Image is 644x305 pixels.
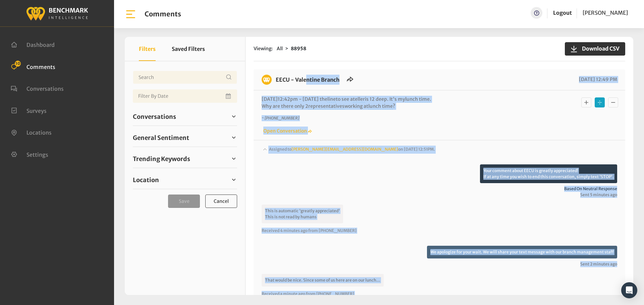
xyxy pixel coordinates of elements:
a: [PERSON_NAME][EMAIL_ADDRESS][DOMAIN_NAME] [291,147,398,152]
strong: 88958 [291,46,306,52]
span: [DATE] 12:49 PM [577,76,617,82]
div: Assigned to[PERSON_NAME][EMAIL_ADDRESS][DOMAIN_NAME]on [DATE] 12:51PM. [262,146,617,164]
span: [PERSON_NAME] [583,9,628,16]
button: Cancel [205,195,237,208]
a: Comments 10 [11,63,55,70]
span: All [277,46,283,52]
img: benchmark [262,75,272,85]
span: Trending Keywords [133,154,190,163]
a: Trending Keywords [133,154,237,164]
span: [DATE] [262,96,278,102]
a: Dashboard [11,41,55,48]
span: General Sentiment [133,133,189,142]
span: Conversations [133,112,176,121]
span: lunch time [368,103,393,109]
i: ~ [PHONE_NUMBER] [262,116,299,121]
a: Conversations [133,111,237,122]
span: a minute ago [280,291,305,296]
span: Assigned to on [DATE] 12:51PM. [269,147,435,152]
a: Conversations [11,85,64,91]
span: Sent 5 minutes ago [262,192,617,198]
div: Basic example [580,96,620,109]
img: bar [125,8,137,20]
span: Comments [26,63,55,70]
button: Open Calendar [224,89,233,103]
p: We apologize for your wait. We will share your text message with our branch management staff [427,246,617,258]
span: Surveys [26,107,47,114]
p: Your comment about EECU is greatly appreciated! If at any time you wish to end this conversation,... [480,164,617,183]
input: Date range input field [133,89,237,103]
a: [PERSON_NAME] [583,7,628,19]
a: Locations [11,129,52,135]
a: General Sentiment [133,133,237,143]
h6: EECU - Valentine Branch [272,75,343,85]
p: This is automatic 'greatly appreciated' This is not read by humans [262,205,343,223]
input: Username [133,71,237,84]
span: Viewing: [254,45,273,52]
button: Download CSV [565,42,625,56]
span: Location [133,175,159,184]
span: Download CSV [578,45,620,53]
span: Sent 2 minutes ago [262,261,617,267]
a: Location [133,175,237,185]
span: Settings [26,151,48,158]
a: Logout [553,9,572,16]
button: Filters [139,37,156,61]
span: Received [262,228,279,233]
span: lunch time [405,96,430,102]
span: line [327,96,336,102]
button: Saved Filters [172,37,205,61]
span: from [PHONE_NUMBER] [308,228,357,233]
span: representatives [308,103,344,109]
p: 12:42pm - [DATE] the to see a is 12 deep. It's my . Why are there only 2 working at ? [262,96,528,110]
div: Open Intercom Messenger [621,282,637,298]
a: Open Conversation [262,128,312,134]
span: 10 [15,61,21,67]
span: Received [262,291,279,296]
a: Logout [553,7,572,19]
img: benchmark [26,5,88,21]
span: Dashboard [26,42,55,48]
span: teller [353,96,365,102]
h1: Comments [145,10,181,18]
span: 4 minutes ago [280,228,308,233]
a: Settings [11,151,48,157]
a: EECU - Valentine Branch [276,76,339,83]
span: Locations [26,129,52,136]
span: from [PHONE_NUMBER] [306,291,354,296]
span: Based on neutral response [262,186,617,192]
a: Surveys [11,107,47,113]
span: Conversations [26,85,64,92]
p: That would be nice. Since some of us here are on our lunch... [262,274,384,287]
